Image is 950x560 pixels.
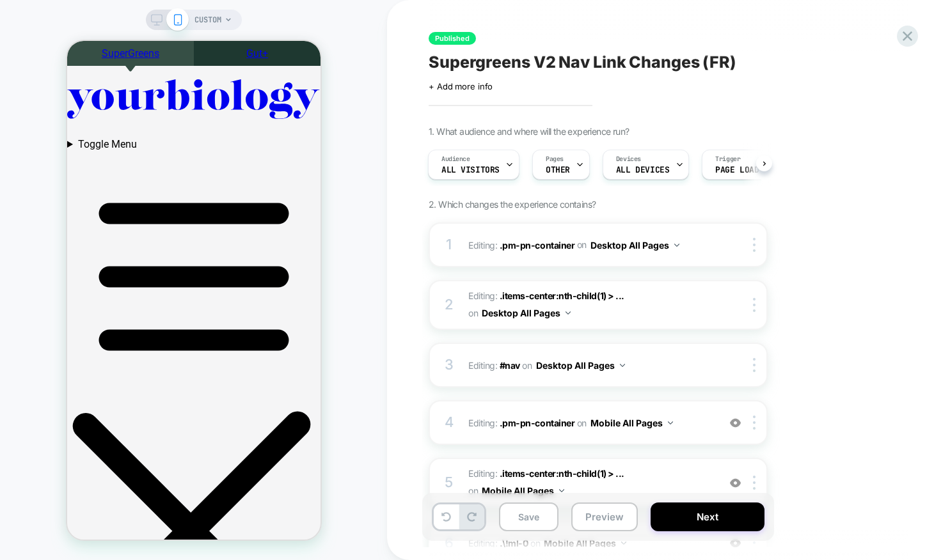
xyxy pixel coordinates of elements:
[441,155,470,164] span: Audience
[429,126,629,137] span: 1. What audience and where will the experience run?
[441,166,500,175] span: All Visitors
[577,415,587,431] span: on
[500,417,574,428] span: .pm-pn-container
[468,305,478,321] span: on
[616,155,641,164] span: Devices
[730,478,741,488] img: crossed eye
[559,489,564,492] img: down arrow
[468,483,478,499] span: on
[536,356,625,375] button: Desktop All Pages
[468,414,712,432] span: Editing :
[468,236,712,254] span: Editing :
[753,358,756,372] img: close
[443,470,455,495] div: 5
[429,81,493,91] span: + Add more info
[730,417,741,428] img: crossed eye
[194,10,221,30] span: CUSTOM
[753,416,756,430] img: close
[482,481,564,500] button: Mobile All Pages
[753,298,756,312] img: close
[429,199,596,210] span: 2. Which changes the experience contains?
[179,6,201,19] span: Gut+
[499,502,558,531] button: Save
[590,414,673,432] button: Mobile All Pages
[482,304,571,322] button: Desktop All Pages
[500,468,624,479] span: .items-center:nth-child(1) > ...
[500,360,520,371] span: #nav
[443,232,455,258] div: 1
[753,238,756,252] img: close
[577,237,587,253] span: on
[566,311,571,315] img: down arrow
[443,352,455,378] div: 3
[571,502,638,531] button: Preview
[546,155,564,164] span: Pages
[429,32,476,45] span: Published
[715,166,759,175] span: Page Load
[668,421,673,424] img: down arrow
[500,239,574,250] span: .pm-pn-container
[616,166,669,175] span: ALL DEVICES
[443,410,455,435] div: 4
[651,502,764,531] button: Next
[429,52,736,72] span: Supergreens V2 Nav Link Changes (FR)
[620,364,625,367] img: down arrow
[590,236,679,254] button: Desktop All Pages
[468,465,712,500] span: Editing :
[546,166,570,175] span: OTHER
[715,155,740,164] span: Trigger
[500,290,624,301] span: .items-center:nth-child(1) > ...
[443,292,455,318] div: 2
[522,357,532,373] span: on
[468,288,712,322] span: Editing :
[674,244,679,247] img: down arrow
[468,356,712,375] span: Editing :
[753,476,756,490] img: close
[11,97,70,109] span: Toggle Menu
